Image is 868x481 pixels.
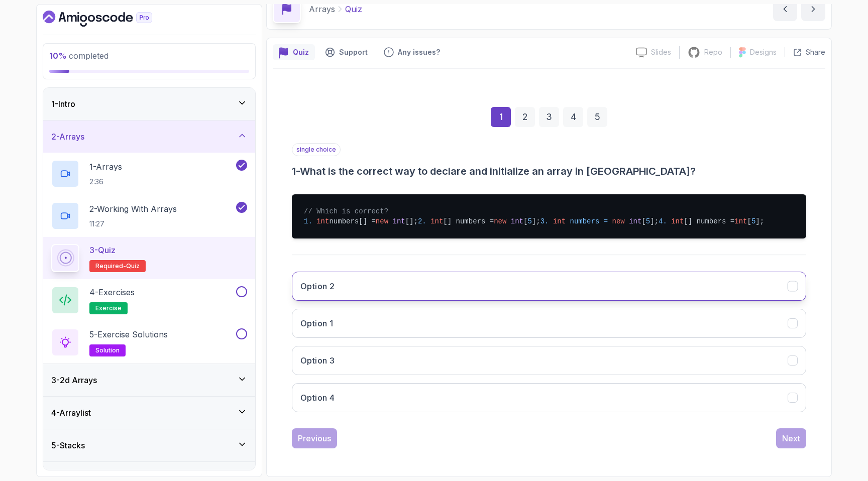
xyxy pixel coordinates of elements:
button: 5-Stacks [43,429,255,461]
span: 10 % [49,51,67,61]
p: 11:27 [89,219,177,229]
div: 1 [491,107,511,127]
span: 5 [646,217,650,225]
h3: Option 4 [300,392,335,404]
span: int [392,217,405,225]
div: 4 [563,107,583,127]
pre: numbers[] = []; [] numbers = [ ]; [ ]; [] numbers = [ ]; [292,194,806,238]
p: single choice [292,143,341,156]
span: 5 [751,217,755,225]
p: 3 - Quiz [89,244,116,256]
p: Designs [750,47,777,57]
p: Quiz [345,3,362,15]
span: 4. [659,217,667,225]
button: Previous [292,428,337,448]
p: 5 - Exercise Solutions [89,328,168,340]
p: 2:36 [89,177,122,187]
button: 2-Working With Arrays11:27 [51,202,247,230]
button: 4-Exercisesexercise [51,286,247,314]
span: 5 [527,217,531,225]
span: numbers [570,217,600,225]
span: int [671,217,684,225]
p: Quiz [293,47,309,57]
h3: 1 - What is the correct way to declare and initialize an array in [GEOGRAPHIC_DATA]? [292,164,806,178]
div: 5 [587,107,607,127]
span: int [629,217,641,225]
p: Share [806,47,825,57]
button: Option 4 [292,383,806,412]
p: Arrays [309,3,335,15]
button: 3-2d Arrays [43,364,255,396]
button: quiz button [273,44,315,60]
span: int [734,217,747,225]
span: new [376,217,388,225]
h3: 4 - Arraylist [51,407,91,419]
span: 1. [304,217,312,225]
span: solution [95,346,120,354]
h3: 1 - Intro [51,98,75,110]
p: Slides [651,47,671,57]
h3: 2 - Arrays [51,131,84,143]
button: Support button [319,44,374,60]
h3: 5 - Stacks [51,439,85,451]
a: Dashboard [43,11,175,27]
h3: Option 2 [300,280,335,292]
span: = [604,217,608,225]
p: 1 - Arrays [89,161,122,173]
span: completed [49,51,108,61]
span: int [511,217,523,225]
p: 4 - Exercises [89,286,135,298]
div: 2 [515,107,535,127]
p: 2 - Working With Arrays [89,203,177,215]
button: Option 2 [292,272,806,301]
span: int [553,217,566,225]
button: 2-Arrays [43,121,255,153]
button: 1-Intro [43,88,255,120]
button: 3-QuizRequired-quiz [51,244,247,272]
button: Share [785,47,825,57]
span: Required- [95,262,126,270]
span: int [430,217,443,225]
span: exercise [95,304,122,312]
button: 5-Exercise Solutionssolution [51,328,247,356]
h3: Option 3 [300,354,335,367]
h3: 3 - 2d Arrays [51,374,97,386]
button: Feedback button [378,44,446,60]
button: Option 1 [292,309,806,338]
p: Repo [704,47,722,57]
div: Next [782,432,800,444]
span: 3. [540,217,549,225]
button: Option 3 [292,346,806,375]
div: 3 [539,107,559,127]
span: // Which is correct? [304,207,388,215]
h3: Option 1 [300,317,333,329]
div: Previous [298,432,331,444]
span: quiz [126,262,140,270]
button: 1-Arrays2:36 [51,160,247,188]
span: new [612,217,625,225]
button: Next [776,428,806,448]
button: 4-Arraylist [43,397,255,429]
p: Support [339,47,368,57]
p: Any issues? [398,47,440,57]
span: 2. [418,217,426,225]
span: int [316,217,329,225]
span: new [494,217,506,225]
